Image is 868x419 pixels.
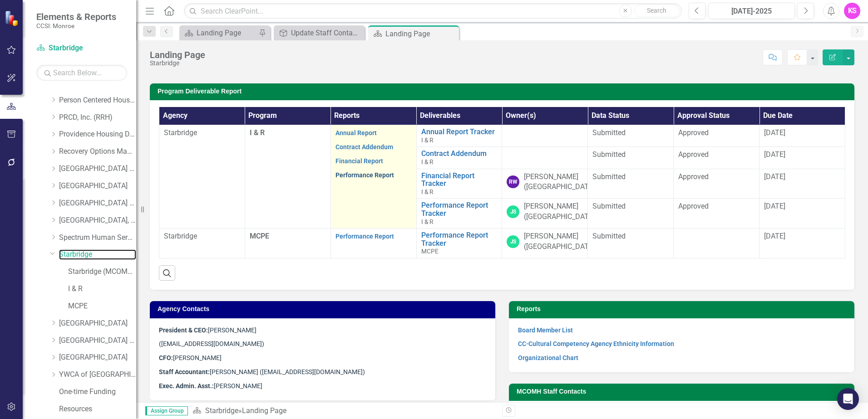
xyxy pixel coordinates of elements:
div: [PERSON_NAME] ([GEOGRAPHIC_DATA]) [524,201,597,222]
span: Submitted [592,202,626,210]
input: Search ClearPoint... [184,3,682,19]
input: Search Below... [36,65,127,81]
a: I & R [68,284,136,294]
a: Financial Report [335,157,383,165]
div: Open Intercom Messenger [837,388,859,410]
a: Providence Housing Development Corporation [59,129,136,140]
div: [DATE]-2025 [711,6,792,17]
span: Submitted [592,172,626,181]
a: [GEOGRAPHIC_DATA] (RRH) [59,164,136,174]
a: Financial Report Tracker [421,172,498,188]
div: Starbridge [150,60,205,67]
div: RW [507,175,519,188]
a: One-time Funding [59,387,136,397]
td: Double-Click to Edit [159,229,245,258]
div: » [192,406,495,416]
span: [DATE] [764,172,785,181]
span: [PERSON_NAME] ([EMAIL_ADDRESS][DOMAIN_NAME]) [159,368,365,375]
span: Submitted [592,150,626,159]
span: [PERSON_NAME] [159,382,262,390]
span: [PERSON_NAME] [159,326,256,334]
span: Approved [678,172,709,181]
span: MCPE [421,248,439,255]
h3: Reports [517,306,850,312]
span: [DATE] [764,202,785,210]
a: [GEOGRAPHIC_DATA] [59,318,136,329]
td: Double-Click to Edit [588,169,674,199]
span: [DATE] [764,128,785,137]
strong: CFO: [159,354,173,361]
td: Double-Click to Edit [588,229,674,258]
div: [PERSON_NAME] ([GEOGRAPHIC_DATA]) [524,231,597,252]
td: Double-Click to Edit Right Click for Context Menu [416,229,502,258]
button: Search [634,5,680,17]
div: Landing Page [150,50,205,60]
div: Landing Page [242,406,286,415]
div: Update Staff Contacts and Website Link on Agency Landing Page [291,27,362,39]
a: Person Centered Housing Options, Inc. [59,95,136,106]
td: Double-Click to Edit [159,125,245,229]
span: I & R [421,158,433,166]
a: Landing Page [182,27,256,39]
strong: Exec. Admin. Asst.: [159,382,214,390]
a: Performance Report [335,233,394,240]
button: [DATE]-2025 [708,3,795,19]
td: Double-Click to Edit Right Click for Context Menu [416,147,502,169]
div: Landing Page [197,27,256,39]
a: Update Staff Contacts and Website Link on Agency Landing Page [276,27,362,39]
td: Double-Click to Edit [502,169,588,199]
a: Board Member List [518,326,573,334]
span: MCPE [250,232,269,240]
span: I & R [421,136,433,144]
a: CC-Cultural Competency Agency Ethnicity Information [518,340,674,347]
span: ([EMAIL_ADDRESS][DOMAIN_NAME]) [159,340,264,347]
td: Double-Click to Edit [674,147,759,169]
small: CCSI: Monroe [36,22,116,29]
button: KS [844,3,860,19]
td: Double-Click to Edit [674,199,759,229]
a: Starbridge [36,43,127,54]
td: Double-Click to Edit [502,199,588,229]
span: I & R [250,128,265,137]
td: Double-Click to Edit [759,147,845,169]
a: Starbridge [205,406,238,415]
a: Contract Addendum [421,150,498,158]
a: Spectrum Human Services, Inc. [59,233,136,243]
span: Approved [678,128,709,137]
div: [PERSON_NAME] ([GEOGRAPHIC_DATA]) [524,172,597,193]
a: Starbridge (MCOMH Internal) [68,267,136,277]
a: Annual Report [335,129,377,136]
td: Double-Click to Edit [674,125,759,147]
a: Contract Addendum [335,143,393,151]
td: Double-Click to Edit [588,147,674,169]
td: Double-Click to Edit [330,125,416,229]
div: Landing Page [385,28,457,39]
p: Starbridge [164,128,240,138]
a: [GEOGRAPHIC_DATA] [59,352,136,363]
a: PRCD, Inc. (RRH) [59,112,136,123]
td: Double-Click to Edit [759,169,845,199]
a: [GEOGRAPHIC_DATA] (RRH) [59,198,136,209]
td: Double-Click to Edit [759,199,845,229]
a: [GEOGRAPHIC_DATA], Inc. [59,215,136,226]
span: [DATE] [764,232,785,240]
td: Double-Click to Edit Right Click for Context Menu [416,125,502,147]
a: YWCA of [GEOGRAPHIC_DATA] and [GEOGRAPHIC_DATA] [59,370,136,380]
span: Elements & Reports [36,11,116,22]
a: Performance Report [335,171,394,179]
img: ClearPoint Strategy [5,10,20,26]
a: Organizational Chart [518,354,578,361]
div: JS [507,205,519,218]
h3: MCOMH Staff Contacts [517,388,850,395]
span: Assign Group [145,406,188,415]
td: Double-Click to Edit [502,125,588,147]
a: Performance Report Tracker [421,231,498,247]
span: Approved [678,202,709,210]
td: Double-Click to Edit [674,229,759,258]
span: [PERSON_NAME] [159,354,222,361]
h3: Agency Contacts [158,306,491,312]
td: Double-Click to Edit Right Click for Context Menu [416,199,502,229]
div: JS [507,235,519,248]
td: Double-Click to Edit [588,199,674,229]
